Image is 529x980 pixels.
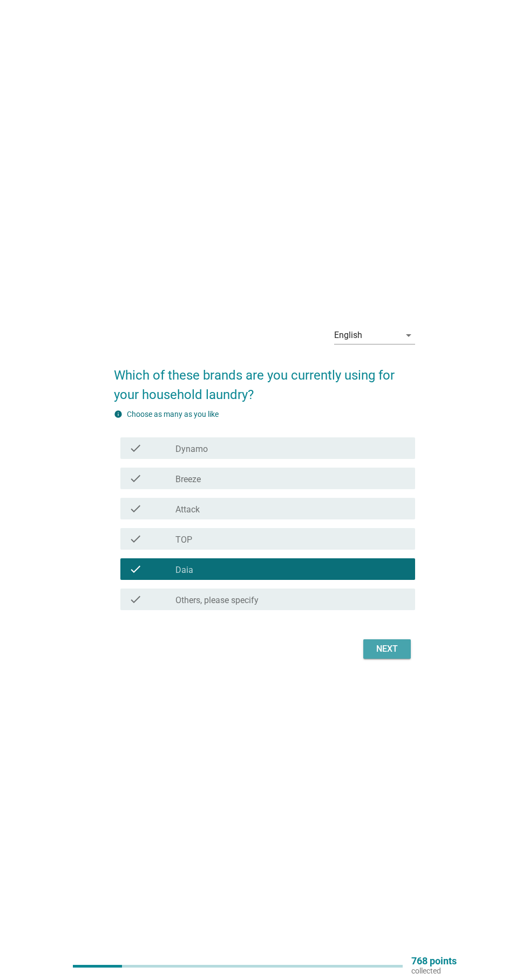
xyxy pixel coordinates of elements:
[129,593,142,606] i: check
[129,532,142,545] i: check
[402,329,415,342] i: arrow_drop_down
[175,595,259,606] label: Others, please specify
[114,355,415,404] h2: Which of these brands are you currently using for your household laundry?
[411,956,457,966] p: 768 points
[175,444,208,455] label: Dynamo
[411,966,457,976] p: collected
[363,639,411,659] button: Next
[175,504,200,515] label: Attack
[175,565,193,576] label: Daia
[129,442,142,455] i: check
[175,535,192,545] label: TOP
[127,410,219,418] label: Choose as many as you like
[129,502,142,515] i: check
[129,472,142,485] i: check
[114,410,123,418] i: info
[175,474,201,485] label: Breeze
[129,563,142,576] i: check
[372,643,402,655] div: Next
[334,330,362,340] div: English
